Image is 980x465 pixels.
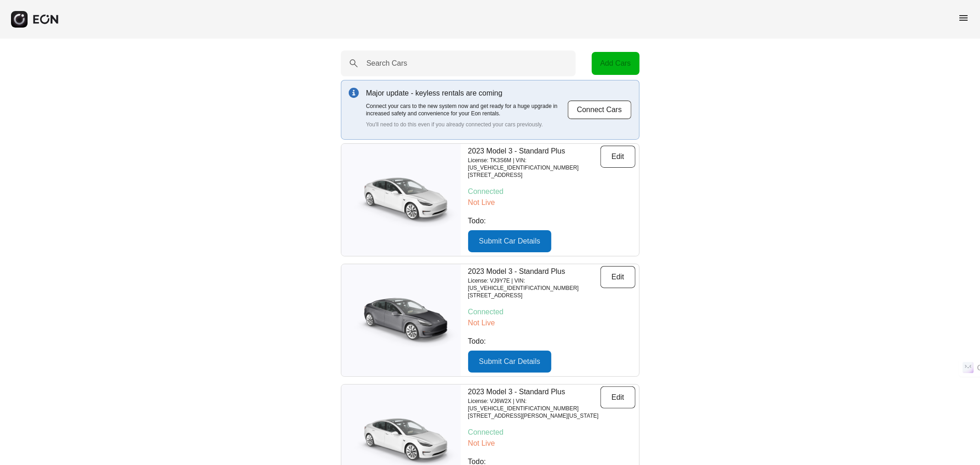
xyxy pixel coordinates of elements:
p: 2023 Model 3 - Standard Plus [468,386,600,397]
p: Major update - keyless rentals are coming [366,88,567,99]
button: Submit Car Details [468,230,551,252]
button: Edit [600,266,635,288]
p: Todo: [468,215,635,227]
p: Connected [468,306,635,318]
p: Not Live [468,438,635,449]
img: car [341,290,461,350]
img: car [341,170,461,230]
p: Not Live [468,197,635,208]
img: info [349,88,359,98]
button: Edit [600,386,635,408]
p: Todo: [468,336,635,347]
p: Not Live [468,318,635,329]
p: [STREET_ADDRESS][PERSON_NAME][US_STATE] [468,412,600,420]
p: License: TK3S6M | VIN: [US_VEHICLE_IDENTIFICATION_NUMBER] [468,157,600,171]
p: License: VJ6W2X | VIN: [US_VEHICLE_IDENTIFICATION_NUMBER] [468,397,600,412]
p: [STREET_ADDRESS] [468,171,600,179]
label: Search Cars [367,58,408,69]
p: Connect your cars to the new system now and get ready for a huge upgrade in increased safety and ... [366,102,567,117]
p: Connected [468,186,635,197]
p: Connected [468,427,635,438]
button: Connect Cars [567,100,632,119]
p: 2023 Model 3 - Standard Plus [468,266,600,277]
span: menu [958,12,969,23]
button: Edit [600,146,635,168]
p: License: VJ9Y7E | VIN: [US_VEHICLE_IDENTIFICATION_NUMBER] [468,277,600,292]
p: You'll need to do this even if you already connected your cars previously. [366,121,567,128]
p: [STREET_ADDRESS] [468,292,600,299]
p: 2023 Model 3 - Standard Plus [468,146,600,157]
button: Submit Car Details [468,351,551,373]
